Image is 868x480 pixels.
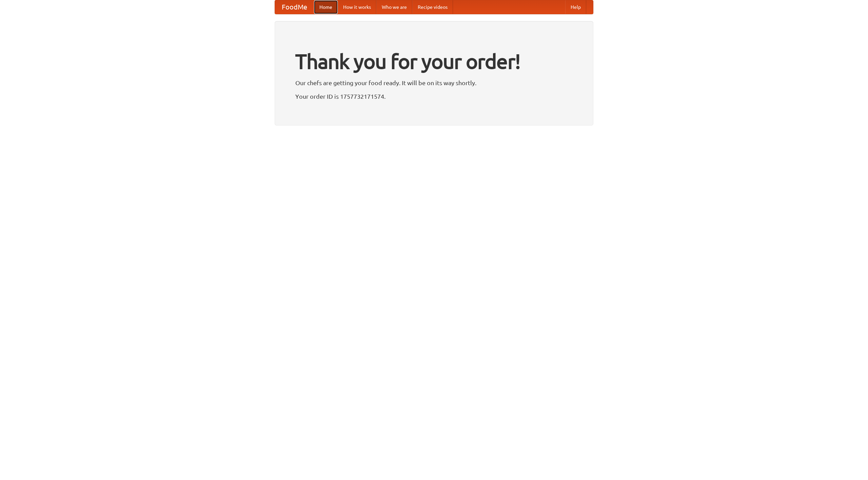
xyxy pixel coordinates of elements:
[338,0,376,14] a: How it works
[295,45,573,78] h1: Thank you for your order!
[295,78,573,88] p: Our chefs are getting your food ready. It will be on its way shortly.
[412,0,453,14] a: Recipe videos
[295,91,573,101] p: Your order ID is 1757732171574.
[275,0,314,14] a: FoodMe
[376,0,412,14] a: Who we are
[565,0,586,14] a: Help
[314,0,338,14] a: Home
